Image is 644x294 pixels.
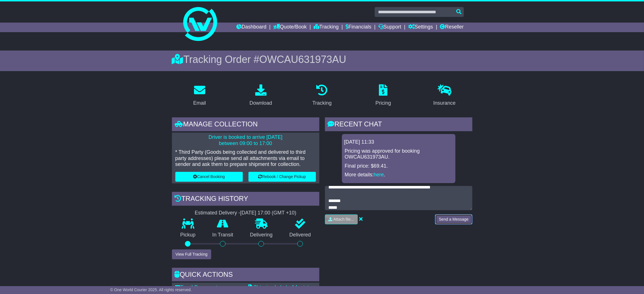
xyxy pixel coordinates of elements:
[273,23,307,32] a: Quote/Book
[193,99,206,107] div: Email
[408,23,433,32] a: Settings
[172,192,319,207] div: Tracking history
[248,284,313,290] a: Shipping Label - A4 printer
[344,139,453,145] div: [DATE] 11:33
[110,288,192,292] span: © One World Courier 2025. All rights reserved.
[240,210,296,216] div: [DATE] 17:00 (GMT +10)
[281,232,319,238] p: Delivered
[312,99,331,107] div: Tracking
[433,99,456,107] div: Insurance
[236,23,267,32] a: Dashboard
[189,82,209,109] a: Email
[378,23,401,32] a: Support
[175,134,316,146] p: Driver is booked to arrive [DATE] between 09:00 to 17:00
[430,82,459,109] a: Insurance
[345,163,453,169] p: Final price: $69.41.
[372,82,395,109] a: Pricing
[248,172,316,182] button: Rebook / Change Pickup
[346,23,371,32] a: Financials
[325,117,472,133] div: RECENT CHAT
[242,232,281,238] p: Delivering
[440,23,464,32] a: Reseller
[172,210,319,216] div: Estimated Delivery -
[309,82,335,109] a: Tracking
[374,172,384,177] a: here
[172,232,204,238] p: Pickup
[172,117,319,133] div: Manage collection
[175,172,243,182] button: Cancel Booking
[376,99,391,107] div: Pricing
[172,268,319,283] div: Quick Actions
[345,172,453,178] p: More details: .
[314,23,339,32] a: Tracking
[172,53,472,65] div: Tracking Order #
[259,54,346,65] span: OWCAU631973AU
[204,232,242,238] p: In Transit
[435,214,472,224] button: Send a Message
[172,249,211,259] button: View Full Tracking
[175,284,220,290] a: Email Documents
[175,149,316,168] p: * Third Party (Goods being collected and delivered to third party addresses) please send all atta...
[345,148,453,160] p: Pricing was approved for booking OWCAU631973AU.
[250,99,272,107] div: Download
[246,82,276,109] a: Download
